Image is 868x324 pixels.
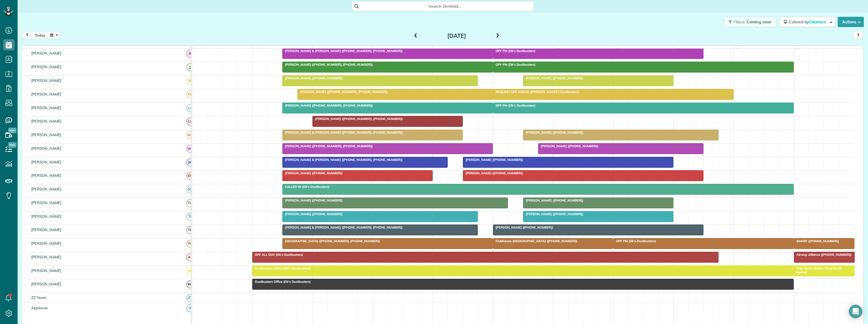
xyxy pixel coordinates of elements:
[186,159,194,166] span: SB
[297,90,388,94] span: [PERSON_NAME] ([PHONE_NUMBER], [PHONE_NUMBER])
[30,187,63,191] span: [PERSON_NAME]
[252,253,303,257] span: OFF ALL DAY (Dk's Dustbusters)
[30,51,63,55] span: [PERSON_NAME]
[779,17,835,27] button: Colored byCleaners
[8,128,16,133] span: New
[186,226,194,234] span: TD
[463,158,523,162] span: [PERSON_NAME] ([PHONE_NUMBER])
[373,47,385,52] span: 10am
[794,47,804,52] span: 5pm
[493,47,505,52] span: 12pm
[613,47,623,52] span: 2pm
[252,266,311,270] span: Dustbusters Office (Dk's Dustbusters)
[186,145,194,153] span: NN
[30,268,63,273] span: [PERSON_NAME]
[493,49,536,53] span: OFF PM (Dk's Dustbusters)
[30,227,63,232] span: [PERSON_NAME]
[313,47,323,52] span: 9am
[30,173,63,178] span: [PERSON_NAME]
[493,90,580,94] span: REQUEST OFF AHEAD ([PERSON_NAME]'s Dustbusters)
[30,146,63,151] span: [PERSON_NAME]
[186,240,194,248] span: PB
[186,104,194,112] span: LS
[746,19,772,24] span: Coming soon
[30,214,63,219] span: [PERSON_NAME]
[30,200,63,205] span: [PERSON_NAME]
[282,225,403,229] span: [PERSON_NAME] & [PERSON_NAME] ([PHONE_NUMBER], [PHONE_NUMBER])
[282,63,373,67] span: [PERSON_NAME] ([PHONE_NUMBER], [PHONE_NUMBER])
[186,254,194,261] span: AK
[30,105,63,110] span: [PERSON_NAME]
[493,103,536,107] span: OFF PM (Dk's Dustbusters)
[30,78,63,83] span: [PERSON_NAME]
[282,212,343,216] span: [PERSON_NAME] ([PHONE_NUMBER])
[312,117,403,121] span: [PERSON_NAME] ([PHONE_NUMBER], [PHONE_NUMBER])
[30,132,63,137] span: [PERSON_NAME]
[186,91,194,98] span: KB
[30,65,63,69] span: [PERSON_NAME]
[282,171,343,175] span: [PERSON_NAME] ([PHONE_NUMBER])
[186,281,194,288] span: KN
[30,295,47,300] span: ZZ Team
[809,19,827,24] span: Cleaners
[186,50,194,57] span: JB
[186,199,194,207] span: TW
[186,304,194,312] span: A
[523,130,584,134] span: [PERSON_NAME] ([PHONE_NUMBER])
[421,33,492,39] h2: [DATE]
[553,47,563,52] span: 1pm
[186,294,194,302] span: ZT
[30,160,63,164] span: [PERSON_NAME]
[853,31,864,39] button: next
[794,253,852,257] span: Airway Alliance ([PHONE_NUMBER])
[30,241,63,246] span: [PERSON_NAME]
[186,172,194,180] span: SM
[493,239,578,243] span: Clubhouse-[GEOGRAPHIC_DATA] ([PHONE_NUMBER])
[32,31,48,39] button: today
[282,76,343,80] span: [PERSON_NAME] ([PHONE_NUMBER])
[30,306,49,310] span: Applause
[838,17,864,27] button: Actions
[733,19,745,24] span: Filters:
[538,144,599,148] span: [PERSON_NAME] ([PHONE_NUMBER])
[186,63,194,71] span: JJ
[523,212,584,216] span: [PERSON_NAME] ([PHONE_NUMBER])
[30,255,63,259] span: [PERSON_NAME]
[282,239,380,243] span: [GEOGRAPHIC_DATA] ([PHONE_NUMBER], [PHONE_NUMBER])
[734,47,744,52] span: 4pm
[252,47,263,52] span: 8am
[282,49,403,53] span: [PERSON_NAME] & [PERSON_NAME] ([PHONE_NUMBER], [PHONE_NUMBER])
[30,282,63,286] span: [PERSON_NAME]
[282,103,373,107] span: [PERSON_NAME] ([PHONE_NUMBER], [PHONE_NUMBER])
[186,118,194,125] span: LF
[186,267,194,275] span: SH
[789,19,828,24] span: Colored by
[22,31,33,39] button: prev
[794,266,841,274] span: True North Marine (True North Marine)
[523,76,584,80] span: [PERSON_NAME] ([PHONE_NUMBER])
[282,198,343,202] span: [PERSON_NAME] ([PHONE_NUMBER])
[282,130,403,134] span: [PERSON_NAME] & [PERSON_NAME] ([PHONE_NUMBER], [PHONE_NUMBER])
[186,186,194,193] span: SP
[186,77,194,85] span: JR
[282,144,373,148] span: [PERSON_NAME] ([PHONE_NUMBER], [PHONE_NUMBER])
[186,213,194,221] span: TP
[493,63,536,67] span: OFF PM (Dk's Dustbusters)
[674,47,684,52] span: 3pm
[8,142,16,148] span: New
[252,280,311,284] span: Dustbusters Office (Dk's Dustbusters)
[433,47,446,52] span: 11am
[794,239,839,243] span: BAHEP ([PHONE_NUMBER])
[30,92,63,96] span: [PERSON_NAME]
[613,239,656,243] span: OFF PM (Dk's Dustbusters)
[282,158,403,162] span: [PERSON_NAME] & [PERSON_NAME] ([PHONE_NUMBER], [PHONE_NUMBER])
[282,185,330,189] span: CALLED IN (Dk's Dustbusters)
[849,305,862,318] div: Open Intercom Messenger
[493,225,553,229] span: [PERSON_NAME] ([PHONE_NUMBER])
[192,47,203,52] span: 7am
[186,131,194,139] span: MB
[463,171,523,175] span: [PERSON_NAME] ([PHONE_NUMBER])
[523,198,584,202] span: [PERSON_NAME] ([PHONE_NUMBER])
[30,119,63,123] span: [PERSON_NAME]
